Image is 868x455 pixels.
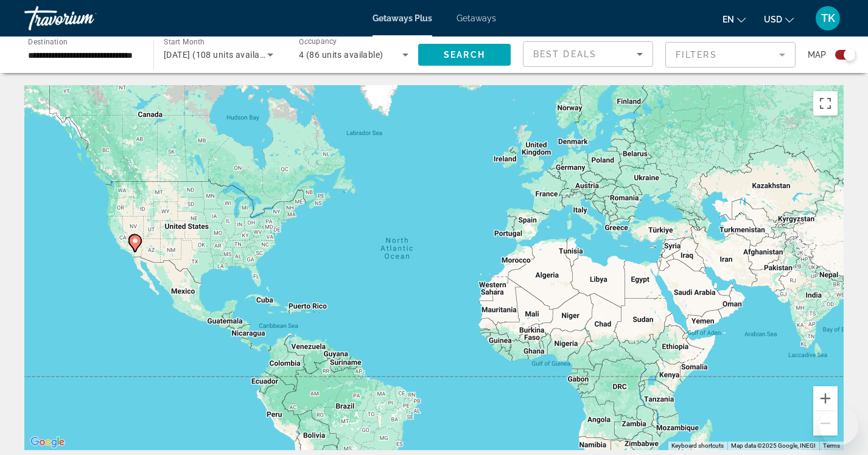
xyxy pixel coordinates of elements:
span: Destination [28,37,68,46]
a: Getaways [457,13,496,23]
span: Search [444,50,485,60]
span: 4 (86 units available) [299,50,383,60]
span: Occupancy [299,38,337,46]
img: Google [27,434,68,450]
a: Terms (opens in new tab) [823,442,840,449]
iframe: Button to launch messaging window [819,406,858,445]
button: Change language [723,10,746,28]
span: USD [764,15,782,24]
button: Toggle fullscreen view [813,91,838,116]
span: Start Month [164,38,205,46]
button: User Menu [812,5,844,31]
span: [DATE] (108 units available) [164,50,275,60]
a: Getaways Plus [373,13,432,23]
span: en [723,15,734,24]
span: TK [821,12,835,24]
span: Best Deals [533,49,597,59]
button: Keyboard shortcuts [671,442,724,450]
span: Map data ©2025 Google, INEGI [731,442,816,449]
mat-select: Sort by [533,47,643,61]
button: Zoom in [813,386,838,411]
button: Change currency [764,10,794,28]
button: Filter [665,41,796,68]
a: Travorium [24,2,146,34]
button: Zoom out [813,411,838,436]
a: Open this area in Google Maps (opens a new window) [27,434,68,450]
button: Search [418,44,511,66]
span: Map [808,46,826,63]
